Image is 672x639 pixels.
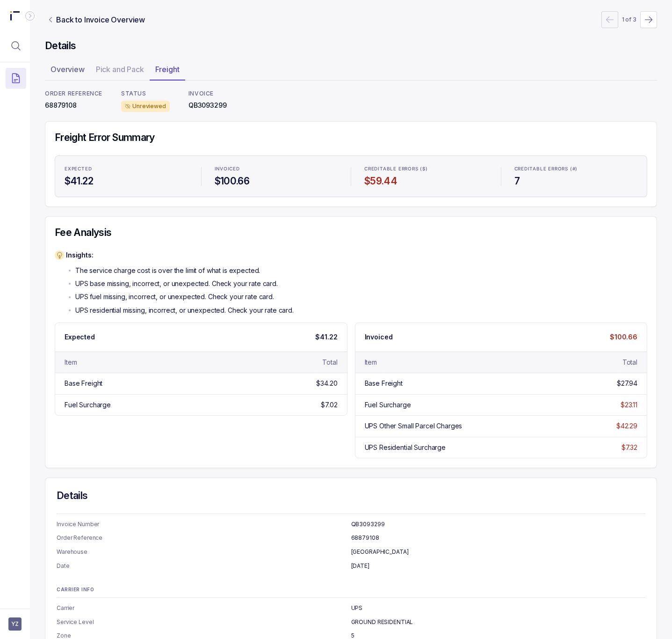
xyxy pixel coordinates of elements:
li: Statistic Expected [59,160,194,193]
p: UPS residential missing, incorrect, or unexpected. Check your rate card. [75,306,294,315]
p: Date [57,561,351,571]
h4: $59.44 [364,175,488,188]
a: Link Back to Invoice Overview [45,14,147,25]
li: Tab Overview [45,62,90,81]
p: UPS fuel missing, incorrect, or unexpected. Check your rate card. [75,292,274,301]
p: CARRIER INFO [57,587,645,593]
p: 68879108 [351,533,646,543]
p: Order Reference [57,533,351,543]
p: Invoice Number [57,520,351,529]
button: Menu Icon Button DocumentTextIcon [6,68,26,88]
p: Overview [51,64,85,75]
p: The service charge cost is over the limit of what is expected. [75,266,260,275]
h4: $41.22 [65,175,188,188]
p: [DATE] [351,561,646,571]
p: UPS [351,603,646,613]
ul: Statistic Highlights [55,155,647,198]
div: Base Freight [65,379,102,388]
li: Statistic Creditable Errors (#) [509,160,643,193]
li: Statistic Creditable Errors ($) [359,160,493,193]
h4: Freight Error Summary [55,131,647,144]
div: Base Freight [365,379,403,388]
div: $7.02 [321,400,337,410]
p: Creditable Errors ($) [364,166,428,172]
p: GROUND RESIDENTIAL [351,617,646,627]
p: ORDER REFERENCE [45,90,102,97]
p: Service Level [57,617,351,627]
p: 68879108 [45,101,102,110]
p: Creditable Errors (#) [514,166,578,172]
div: Item [65,358,77,367]
div: Unreviewed [121,101,170,112]
li: Statistic Invoiced [209,160,344,193]
li: Tab Freight [150,62,185,81]
p: Invoiced [365,332,393,342]
p: $41.22 [315,332,337,342]
p: INVOICE [188,90,227,97]
div: $42.29 [616,421,637,431]
div: Fuel Surcharge [365,400,411,410]
div: UPS Other Small Parcel Charges [365,421,462,431]
button: Menu Icon Button MagnifyingGlassIcon [6,36,26,56]
div: Item [365,358,377,367]
h4: Fee Analysis [55,226,647,239]
div: UPS Residential Surcharge [365,443,446,452]
ul: Information Summary [57,520,645,571]
ul: Tab Group [45,62,657,81]
p: Insights: [66,250,294,260]
div: $7.32 [621,443,637,452]
p: Back to Invoice Overview [56,14,145,25]
p: Warehouse [57,547,351,557]
h4: 7 [514,175,638,188]
div: $23.11 [621,400,637,410]
p: UPS base missing, incorrect, or unexpected. Check your rate card. [75,279,278,288]
p: Carrier [57,603,351,613]
h4: $100.66 [215,175,338,188]
p: Expected [65,166,92,172]
div: Total [622,358,637,367]
p: Freight [155,64,180,75]
h4: Details [45,39,657,52]
div: Total [322,358,337,367]
button: Next Page [640,11,657,28]
p: 1 of 3 [622,15,636,24]
div: Fuel Surcharge [65,400,111,410]
p: [GEOGRAPHIC_DATA] [351,547,646,557]
div: $34.20 [316,379,337,388]
p: STATUS [121,90,170,97]
p: QB3093299 [351,520,646,529]
p: $100.66 [610,332,637,342]
p: QB3093299 [188,101,227,110]
h4: Details [57,489,645,502]
button: User initials [8,617,22,631]
div: $27.94 [617,379,637,388]
div: Collapse Icon [24,10,36,22]
p: Expected [65,332,95,342]
p: Invoiced [215,166,240,172]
